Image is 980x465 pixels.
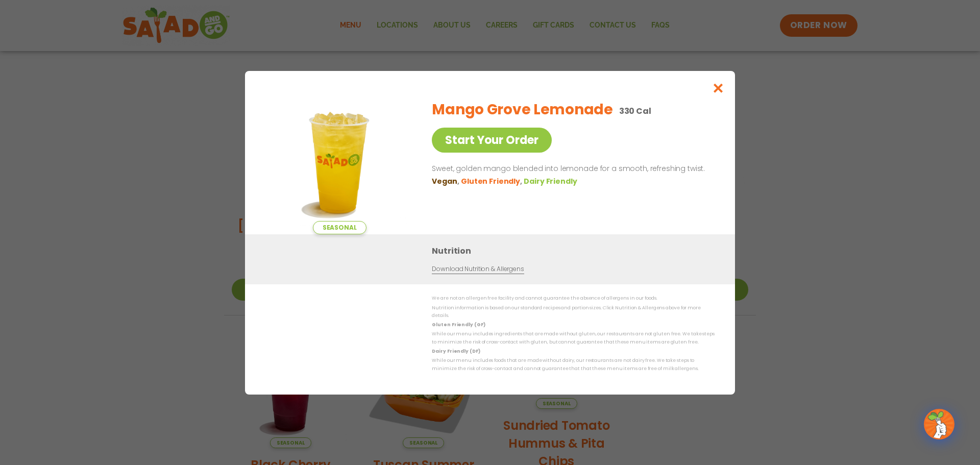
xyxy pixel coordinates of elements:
[432,348,480,354] strong: Dairy Friendly (DF)
[702,71,735,105] button: Close modal
[432,264,524,274] a: Download Nutrition & Allergens
[524,176,579,186] li: Dairy Friendly
[432,244,720,257] h3: Nutrition
[461,176,524,186] li: Gluten Friendly
[619,105,651,117] p: 330 Cal
[432,99,612,120] h2: Mango Grove Lemonade
[432,330,715,346] p: While our menu includes ingredients that are made without gluten, our restaurants are not gluten ...
[432,176,461,186] li: Vegan
[432,295,715,302] p: We are not an allergen free facility and cannot guarantee the absence of allergens in our foods.
[432,163,710,175] p: Sweet, golden mango blended into lemonade for a smooth, refreshing twist.
[432,357,715,373] p: While our menu includes foods that are made without dairy, our restaurants are not dairy free. We...
[432,128,552,153] a: Start Your Order
[432,322,485,328] strong: Gluten Friendly (GF)
[432,304,715,320] p: Nutrition information is based on our standard recipes and portion sizes. Click Nutrition & Aller...
[313,221,366,234] span: Seasonal
[268,91,411,234] img: Featured product photo for Mango Grove Lemonade
[925,410,953,438] img: wpChatIcon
